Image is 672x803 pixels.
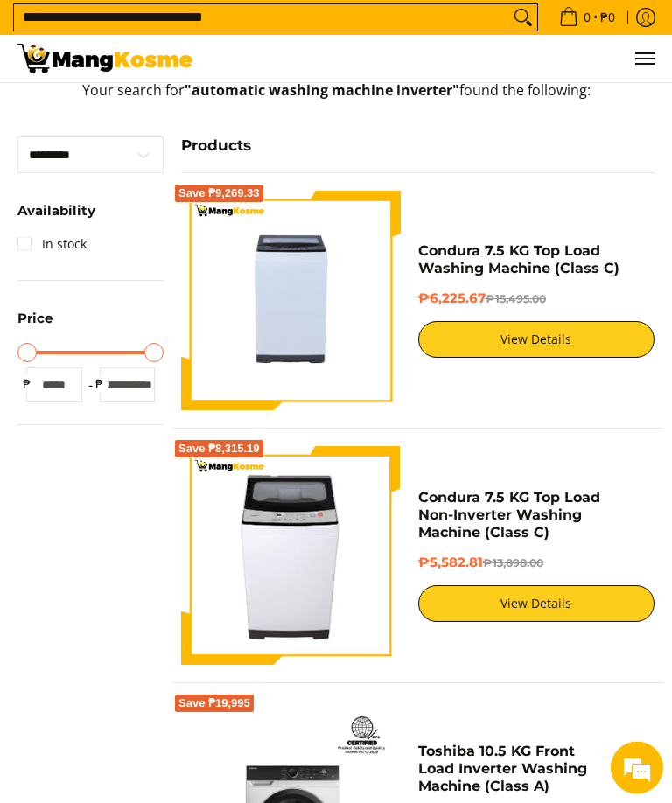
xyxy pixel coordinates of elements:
a: Condura 7.5 KG Top Load Washing Machine (Class C) [418,243,619,277]
h6: ₱5,582.81 [418,555,655,573]
div: Chat with us now [91,98,294,121]
summary: Open [17,205,95,231]
span: • [554,8,620,27]
span: ₱ [17,376,35,394]
span: Price [17,312,52,325]
textarea: Type your message and hit 'Enter' [9,478,333,539]
del: ₱15,495.00 [486,293,546,306]
a: View Details [418,586,655,623]
strong: "automatic washing machine inverter" [185,81,459,101]
img: condura-7.5kg-topload-non-inverter-washing-machine-class-c-full-view-mang-kosme [188,447,394,667]
p: Your search for found the following: [17,80,654,120]
h4: Products [181,137,654,156]
img: Search: 20 results found for &quot;automatic washing machine inverter&quot; | Mang Kosme [17,44,192,73]
a: Toshiba 10.5 KG Front Load Inverter Washing Machine (Class A) [418,744,587,795]
span: ₱0 [598,11,618,24]
img: condura-7.5kg-topload-non-inverter-washing-machine-class-c-full-view-mang-kosme [181,192,401,411]
span: Save ₱9,269.33 [178,189,260,199]
span: 0 [581,11,593,24]
del: ₱13,898.00 [483,557,543,570]
a: View Details [418,322,655,359]
div: Minimize live chat window [287,9,329,51]
span: Save ₱19,995 [178,699,250,709]
span: We're online! [101,220,241,397]
span: ₱ [91,376,108,394]
button: Search [509,4,537,31]
h6: ₱6,225.67 [418,291,655,309]
button: Menu [633,35,654,82]
a: Condura 7.5 KG Top Load Non-Inverter Washing Machine (Class C) [418,490,600,541]
summary: Open [17,312,52,339]
a: In stock [17,231,87,259]
span: Save ₱8,315.19 [178,444,260,455]
nav: Main Menu [210,35,654,82]
span: Availability [17,205,95,218]
ul: Customer Navigation [210,35,654,82]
